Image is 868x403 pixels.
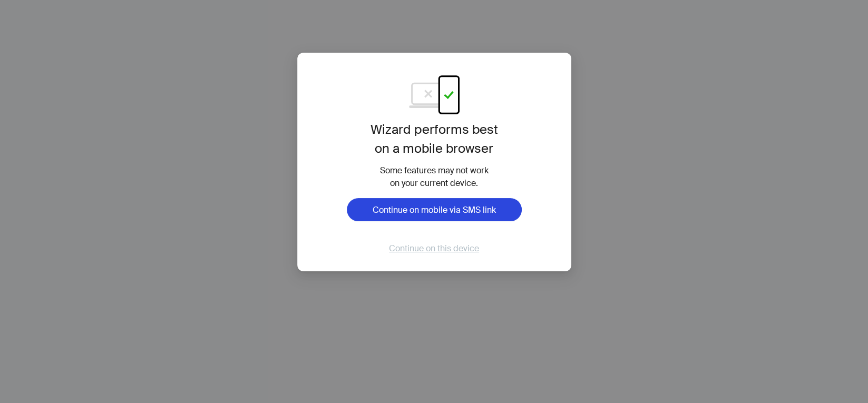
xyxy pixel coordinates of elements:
[381,242,487,254] button: Continue on this device
[373,204,496,215] span: Continue on mobile via SMS link
[347,198,522,221] button: Continue on mobile via SMS link
[338,164,530,190] div: Some features may not work on your current device.
[389,243,479,254] span: Continue on this device
[338,120,530,158] h1: Wizard performs best on a mobile browser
